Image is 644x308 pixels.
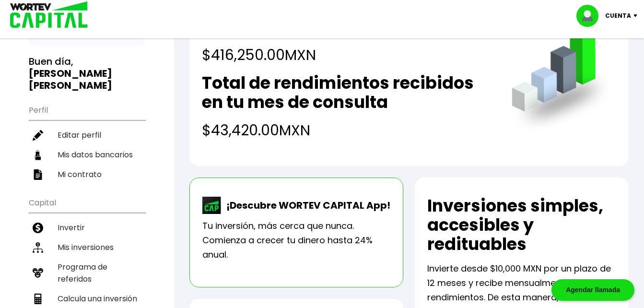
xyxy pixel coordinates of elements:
img: editar-icon.952d3147.svg [33,130,43,141]
a: Mis inversiones [29,237,145,257]
p: Cuenta [605,9,631,23]
h4: $43,420.00 MXN [202,119,492,141]
img: contrato-icon.f2db500c.svg [33,169,43,180]
img: datos-icon.10cf9172.svg [33,150,43,160]
h3: Buen día, [29,56,145,92]
a: Programa de referidos [29,257,145,289]
p: Tu inversión, más cerca que nunca. Comienza a crecer tu dinero hasta 24% anual. [202,219,390,262]
h2: Total de rendimientos recibidos en tu mes de consulta [202,73,492,112]
div: Agendar llamada [551,279,634,301]
img: icon-down [631,14,644,17]
a: Mi contrato [29,165,145,184]
a: Mis datos bancarios [29,145,145,165]
b: [PERSON_NAME] [PERSON_NAME] [29,67,112,92]
h4: $416,250.00 MXN [202,44,443,66]
img: grafica.516fef24.png [507,25,616,134]
img: inversiones-icon.6695dc30.svg [33,242,43,253]
a: Invertir [29,218,145,237]
img: calculadora-icon.17d418c4.svg [33,294,43,304]
img: wortev-capital-app-icon [202,197,222,214]
p: ¡Descubre WORTEV CAPITAL App! [222,198,390,213]
h2: Inversiones simples, accesibles y redituables [427,196,616,254]
img: recomiendanos-icon.9b8e9327.svg [33,268,43,278]
img: profile-image [576,5,605,27]
img: invertir-icon.b3b967d7.svg [33,223,43,233]
ul: Perfil [29,99,145,184]
a: Editar perfil [29,125,145,145]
